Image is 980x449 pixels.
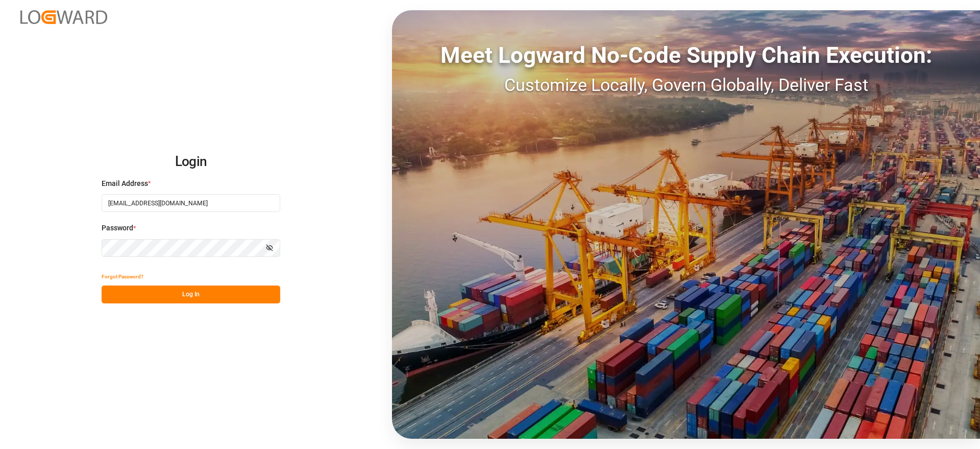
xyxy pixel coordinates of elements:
img: Logward_new_orange.png [20,10,107,24]
h2: Login [102,146,280,178]
span: Email Address [102,178,148,189]
div: Customize Locally, Govern Globally, Deliver Fast [392,72,980,98]
span: Password [102,223,133,233]
button: Forgot Password? [102,268,143,286]
button: Log In [102,286,280,303]
input: Enter your email [102,194,280,212]
div: Meet Logward No-Code Supply Chain Execution: [392,38,980,72]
